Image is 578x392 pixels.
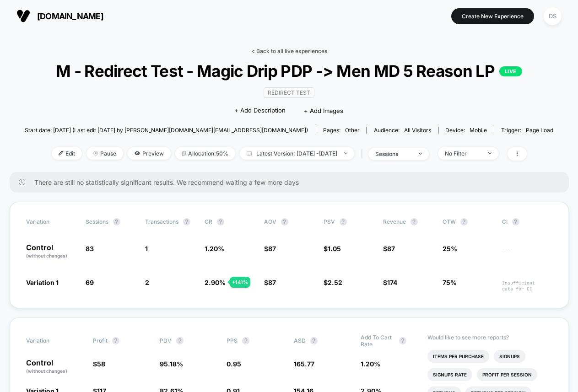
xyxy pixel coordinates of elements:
[26,218,76,226] span: Variation
[324,245,341,252] span: $
[268,279,276,286] span: 87
[310,337,318,344] button: ?
[438,127,494,134] span: Device:
[25,127,308,134] span: Start date: [DATE] (Last edit [DATE] by [PERSON_NAME][DOMAIN_NAME][EMAIL_ADDRESS][DOMAIN_NAME])
[427,368,472,381] li: Signups Rate
[145,245,148,252] span: 1
[304,107,343,114] span: + Add Images
[16,9,30,23] img: Visually logo
[264,218,276,225] span: AOV
[113,218,120,226] button: ?
[361,334,394,348] span: Add To Cart Rate
[404,127,431,134] span: All Visitors
[251,48,327,54] a: < Back to all live experiences
[26,244,76,259] p: Control
[230,277,250,288] div: + 141 %
[443,218,493,226] span: OTW
[443,245,457,252] span: 25%
[340,218,347,226] button: ?
[145,279,149,286] span: 2
[281,218,288,226] button: ?
[544,7,562,25] div: DS
[502,246,552,259] span: ---
[375,150,412,157] div: sessions
[374,127,431,134] div: Audience:
[399,337,406,344] button: ?
[59,151,63,156] img: edit
[324,218,335,225] span: PSV
[240,147,354,160] span: Latest Version: [DATE] - [DATE]
[501,127,553,134] div: Trigger:
[499,66,522,76] p: LIVE
[359,147,368,161] span: |
[443,279,457,286] span: 75%
[160,337,172,344] span: PDV
[217,218,224,226] button: ?
[145,218,178,225] span: Transactions
[383,279,397,286] span: $
[227,360,241,368] span: 0.95
[227,337,238,344] span: PPS
[37,11,103,21] span: [DOMAIN_NAME]
[324,279,342,286] span: $
[294,337,306,344] span: ASD
[86,279,94,286] span: 69
[26,279,59,286] span: Variation 1
[34,178,551,186] span: There are still no statistically significant results. We recommend waiting a few more days
[242,337,249,344] button: ?
[93,360,105,368] span: $
[93,151,98,156] img: end
[183,218,190,226] button: ?
[26,359,84,375] p: Control
[205,279,226,286] span: 2.90 %
[26,368,67,374] span: (without changes)
[411,218,418,226] button: ?
[205,245,224,252] span: 1.20 %
[361,360,380,368] span: 1.20 %
[383,218,406,225] span: Revenue
[502,280,552,292] span: Insufficient data for CI
[264,245,276,252] span: $
[477,368,537,381] li: Profit Per Session
[234,106,286,115] span: + Add Description
[176,337,184,344] button: ?
[387,279,397,286] span: 174
[488,152,492,154] img: end
[541,7,564,26] button: DS
[182,151,186,156] img: rebalance
[345,127,360,134] span: other
[86,218,108,225] span: Sessions
[268,245,276,252] span: 87
[264,87,314,98] span: Redirect Test
[26,334,76,348] span: Variation
[128,147,171,160] span: Preview
[328,279,342,286] span: 2.52
[427,334,552,341] p: Would like to see more reports?
[470,127,487,134] span: mobile
[294,360,314,368] span: 165.77
[175,147,235,160] span: Allocation: 50%
[323,127,360,134] div: Pages:
[502,218,552,226] span: CI
[247,151,252,156] img: calendar
[86,147,123,160] span: Pause
[51,61,527,81] span: M - Redirect Test - Magic Drip PDP -> Men MD 5 Reason LP
[427,350,489,363] li: Items Per Purchase
[460,218,468,226] button: ?
[86,245,94,252] span: 83
[328,245,341,252] span: 1.05
[344,152,347,154] img: end
[264,279,276,286] span: $
[526,127,553,134] span: Page Load
[494,350,525,363] li: Signups
[160,360,183,368] span: 95.18 %
[93,337,108,344] span: Profit
[451,8,534,24] button: Create New Experience
[52,147,82,160] span: Edit
[383,245,395,252] span: $
[419,153,422,155] img: end
[445,150,481,157] div: No Filter
[97,360,105,368] span: 58
[26,253,67,258] span: (without changes)
[387,245,395,252] span: 87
